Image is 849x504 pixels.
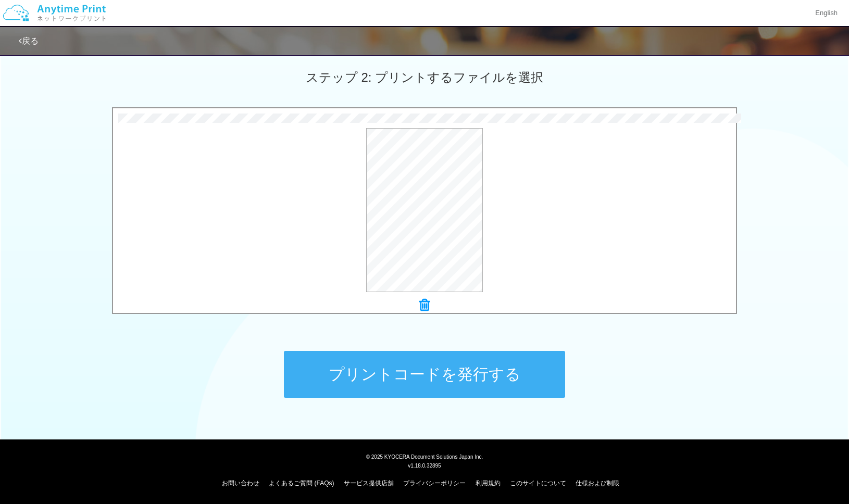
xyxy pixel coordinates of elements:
[408,462,441,469] span: v1.18.0.32895
[19,36,39,45] a: 戻る
[306,70,543,84] span: ステップ 2: プリントするファイルを選択
[476,480,501,487] a: 利用規約
[576,480,619,487] a: 仕様および制限
[344,480,394,487] a: サービス提供店舗
[403,480,466,487] a: プライバシーポリシー
[366,453,483,460] span: © 2025 KYOCERA Document Solutions Japan Inc.
[510,480,566,487] a: このサイトについて
[269,480,334,487] a: よくあるご質問 (FAQs)
[222,480,259,487] a: お問い合わせ
[284,351,565,398] button: プリントコードを発行する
